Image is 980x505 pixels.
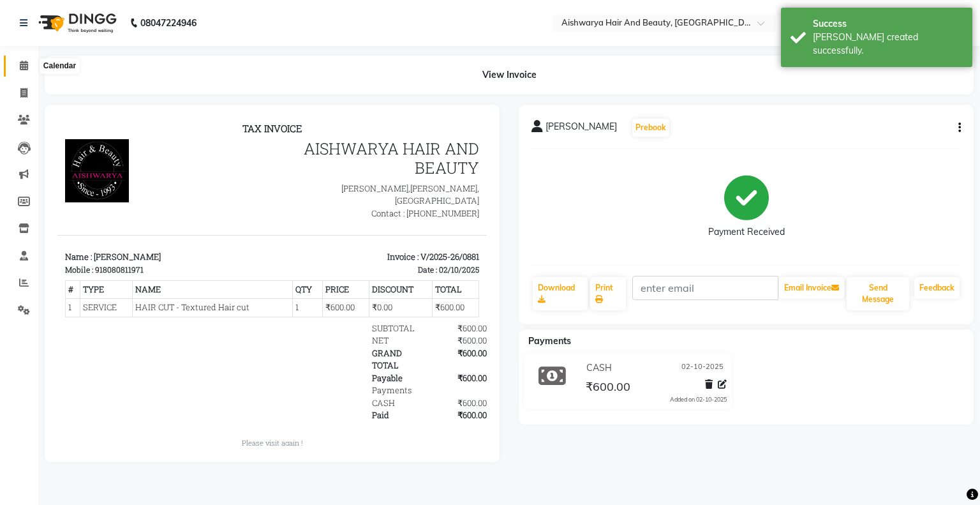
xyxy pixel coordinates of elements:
[813,31,963,57] div: Bill created successfully.
[382,146,422,158] div: 02/10/2025
[223,90,422,103] p: Contact : [PHONE_NUMBER]
[813,17,963,31] div: Success
[375,163,421,181] th: TOTAL
[368,280,429,292] div: ₹600.00
[586,361,612,375] span: CASH
[681,361,724,375] span: 02-10-2025
[307,267,368,280] div: Payments
[265,163,311,181] th: PRICE
[265,181,311,200] td: ₹600.00
[307,205,368,218] div: SUBTOTAL
[223,65,422,90] p: [PERSON_NAME],[PERSON_NAME], [GEOGRAPHIC_DATA]
[8,181,23,200] td: 1
[632,119,669,137] button: Prebook
[8,146,36,158] div: Mobile :
[360,146,380,158] div: Date :
[311,163,375,181] th: DISCOUNT
[8,5,422,17] h2: TAX INVOICE
[40,59,79,74] div: Calendar
[8,133,207,146] p: Name : [PERSON_NAME]
[223,22,422,60] h3: AISHWARYA HAIR AND BEAUTY
[315,280,338,291] span: CASH
[33,5,120,41] img: logo
[8,320,422,331] p: Please visit again !
[235,181,265,200] td: 1
[528,335,571,347] span: Payments
[22,163,75,181] th: TYPE
[223,133,422,146] p: Invoice : V/2025-26/0881
[307,217,368,230] div: NET
[632,276,778,300] input: enter email
[307,292,368,305] div: Paid
[368,217,429,230] div: ₹600.00
[914,277,960,299] a: Feedback
[8,163,23,181] th: #
[368,205,429,218] div: ₹600.00
[847,277,909,310] button: Send Message
[307,255,368,268] div: Payable
[546,120,617,138] span: [PERSON_NAME]
[22,181,75,200] td: SERVICE
[140,5,197,41] b: 08047224946
[38,146,86,158] div: 918080811971
[590,277,626,310] a: Print
[368,292,429,305] div: ₹600.00
[368,255,429,268] div: ₹600.00
[368,230,429,255] div: ₹600.00
[779,277,844,299] button: Email Invoice
[533,277,588,310] a: Download
[586,379,630,397] span: ₹600.00
[375,181,421,200] td: ₹600.00
[78,184,232,197] span: HAIR CUT - Textured Hair cut
[307,230,368,255] div: GRAND TOTAL
[75,163,235,181] th: NAME
[708,225,785,239] div: Payment Received
[670,395,727,404] div: Added on 02-10-2025
[235,163,265,181] th: QTY
[45,56,974,94] div: View Invoice
[311,181,375,200] td: ₹0.00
